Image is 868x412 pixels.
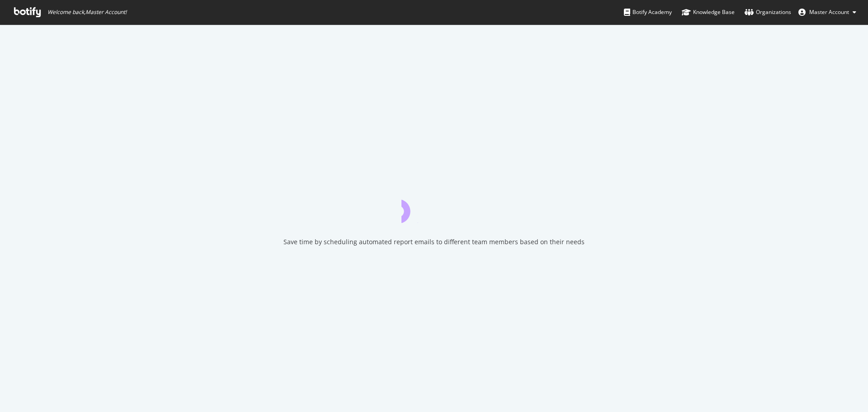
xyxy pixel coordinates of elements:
div: animation [401,190,467,223]
div: Knowledge Base [682,8,735,17]
div: Organizations [745,8,791,17]
div: Botify Academy [624,8,672,17]
span: Master Account [809,8,849,16]
div: Save time by scheduling automated report emails to different team members based on their needs [283,237,585,246]
span: Welcome back, Master Account ! [47,9,127,16]
button: Master Account [791,5,863,19]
